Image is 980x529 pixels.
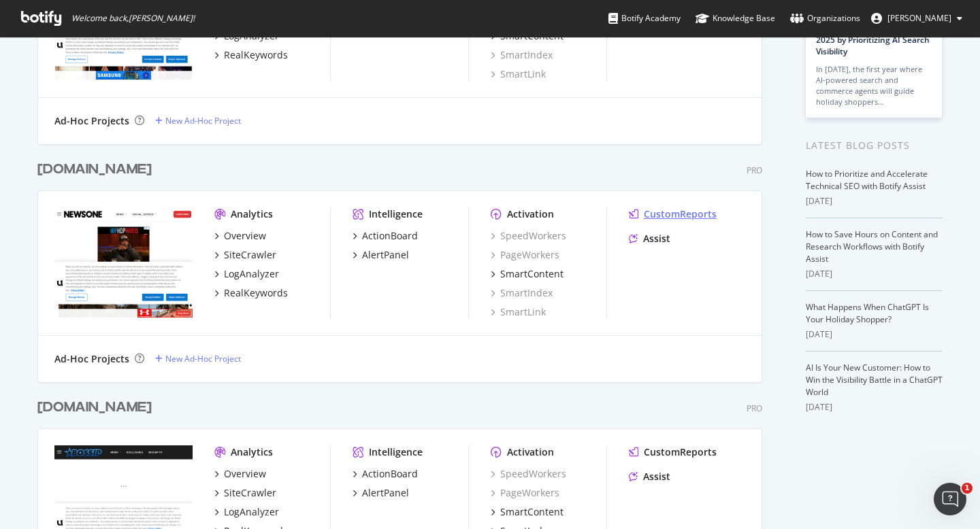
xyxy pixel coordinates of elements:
[54,207,193,318] img: www.newsone.com
[747,403,762,414] div: Pro
[362,486,409,500] div: AlertPanel
[224,467,266,481] div: Overview
[696,12,775,25] div: Knowledge Base
[790,12,860,25] div: Organizations
[214,229,266,243] a: Overview
[362,467,418,481] div: ActionBoard
[231,207,273,221] div: Analytics
[962,483,973,494] span: 1
[224,48,288,62] div: RealKeywords
[629,232,670,245] a: Assist
[353,467,418,481] a: ActionBoard
[806,328,943,341] div: [DATE]
[806,362,943,398] a: AI Is Your New Customer: How to Win the Visibility Battle in a ChatGPT World
[629,207,717,221] a: CustomReports
[155,115,241,126] a: New Ad-Hoc Project
[214,267,279,281] a: LogAnalyzer
[806,301,929,325] a: What Happens When ChatGPT Is Your Holiday Shopper?
[224,248,276,262] div: SiteCrawler
[806,268,943,280] div: [DATE]
[214,48,288,62] a: RealKeywords
[500,267,563,281] div: SmartContent
[491,305,546,319] a: SmartLink
[155,353,241,364] a: New Ad-Hoc Project
[887,12,951,24] span: Contessa Schexnayder
[71,13,195,24] span: Welcome back, [PERSON_NAME] !
[806,195,943,207] div: [DATE]
[362,229,418,243] div: ActionBoard
[491,467,566,481] a: SpeedWorkers
[353,248,409,262] a: AlertPanel
[214,248,276,262] a: SiteCrawler
[491,286,553,300] a: SmartIndex
[353,486,409,500] a: AlertPanel
[37,160,157,180] a: [DOMAIN_NAME]
[224,229,266,243] div: Overview
[934,483,966,515] iframe: Intercom live chat
[362,248,409,262] div: AlertPanel
[806,401,943,413] div: [DATE]
[353,229,418,243] a: ActionBoard
[643,470,670,483] div: Assist
[214,467,266,481] a: Overview
[231,445,273,459] div: Analytics
[491,248,559,262] a: PageWorkers
[643,232,670,245] div: Assist
[224,486,276,500] div: SiteCrawler
[500,505,563,519] div: SmartContent
[806,138,943,153] div: Latest Blog Posts
[165,353,241,364] div: New Ad-Hoc Project
[54,352,129,366] div: Ad-Hoc Projects
[224,267,279,281] div: LogAnalyzer
[369,207,423,221] div: Intelligence
[806,228,938,264] a: How to Save Hours on Content and Research Workflows with Botify Assist
[806,168,928,192] a: How to Prioritize and Accelerate Technical SEO with Botify Assist
[369,445,423,459] div: Intelligence
[644,207,717,221] div: CustomReports
[491,267,563,281] a: SmartContent
[37,398,157,417] a: [DOMAIN_NAME]
[608,12,681,25] div: Botify Academy
[491,486,559,500] a: PageWorkers
[491,229,566,243] a: SpeedWorkers
[629,470,670,483] a: Assist
[54,114,129,128] div: Ad-Hoc Projects
[507,445,554,459] div: Activation
[816,22,930,57] a: Prepare for [DATE][DATE] 2025 by Prioritizing AI Search Visibility
[37,160,152,180] div: [DOMAIN_NAME]
[224,286,288,300] div: RealKeywords
[214,486,276,500] a: SiteCrawler
[491,48,553,62] a: SmartIndex
[165,115,241,126] div: New Ad-Hoc Project
[816,64,932,107] div: In [DATE], the first year where AI-powered search and commerce agents will guide holiday shoppers…
[860,7,973,29] button: [PERSON_NAME]
[747,165,762,176] div: Pro
[629,445,717,459] a: CustomReports
[214,286,288,300] a: RealKeywords
[491,505,563,519] a: SmartContent
[214,505,279,519] a: LogAnalyzer
[644,445,717,459] div: CustomReports
[507,207,554,221] div: Activation
[491,67,546,81] a: SmartLink
[37,398,152,417] div: [DOMAIN_NAME]
[224,505,279,519] div: LogAnalyzer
